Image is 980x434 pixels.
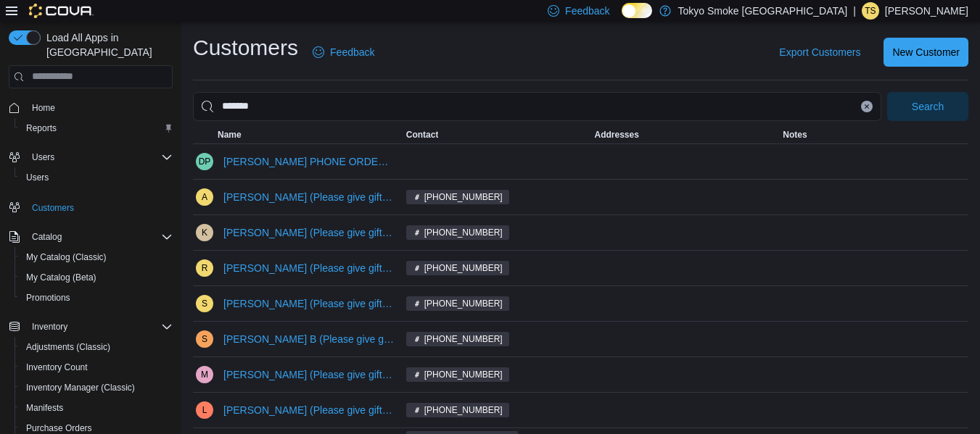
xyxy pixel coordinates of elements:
span: M [201,366,208,383]
a: Users [20,169,54,186]
span: Customers [26,198,173,216]
button: Inventory Manager (Classic) [15,377,178,398]
div: Sundeep [196,330,213,348]
button: [PERSON_NAME] (Please give giftcard) [218,218,400,247]
button: New Customer [884,38,968,67]
button: Adjustments (Classic) [15,337,178,357]
span: Promotions [26,292,70,304]
button: [PERSON_NAME] (Please give giftcard) [218,289,400,318]
span: L [202,401,207,419]
span: Purchase Orders [26,422,92,434]
span: New Customer [892,45,960,59]
div: Tyson Stansford [862,2,879,20]
p: | [853,2,856,20]
span: A [202,188,207,206]
span: (437) 261-2205 [406,403,509,417]
a: Customers [26,199,80,217]
span: [PERSON_NAME] (Please give giftcard) [223,190,395,204]
span: TS [865,2,876,20]
span: Reports [26,122,57,134]
button: [PERSON_NAME] PHONE ORDER PLEASE HOLD [218,147,400,176]
span: Promotions [20,289,173,306]
button: Users [26,149,60,166]
div: Lovepreet [196,401,213,419]
span: Users [26,149,173,166]
a: Reports [20,120,62,137]
span: K [202,224,207,241]
button: [PERSON_NAME] B (Please give giftcard) [218,325,400,354]
span: [PHONE_NUMBER] [424,226,503,239]
button: Home [3,97,178,118]
button: Promotions [15,288,178,308]
div: Darlis PHONE ORDER PLEASE HOLD [196,153,213,170]
span: Notes [783,129,807,141]
span: Load All Apps in [GEOGRAPHIC_DATA] [41,30,173,59]
span: [PHONE_NUMBER] [424,333,503,346]
div: Khalid [196,224,213,241]
span: Name [218,129,242,141]
a: Inventory Manager (Classic) [20,379,141,396]
button: Inventory [3,317,178,337]
p: [PERSON_NAME] [885,2,968,20]
div: Reggi [196,259,213,277]
a: Manifests [20,399,69,417]
span: Catalog [32,231,62,243]
span: Adjustments (Classic) [26,341,110,353]
button: Inventory [26,318,73,335]
span: Contact [406,129,439,141]
span: S [202,330,207,348]
a: Adjustments (Classic) [20,338,116,356]
span: [PERSON_NAME] (Please give giftcard) [223,403,395,417]
button: Catalog [26,228,67,246]
span: (905) 460-5305 [406,296,509,311]
span: Reports [20,120,173,137]
span: Catalog [26,228,173,246]
span: [PHONE_NUMBER] [424,191,503,204]
span: [PHONE_NUMBER] [424,297,503,310]
button: [PERSON_NAME] (Please give giftcard) [218,360,400,389]
span: [PERSON_NAME] (Please give giftcard) [223,296,395,311]
a: My Catalog (Beta) [20,269,102,286]
button: Manifests [15,398,178,418]
span: [PERSON_NAME] (Please give giftcard) [223,367,395,382]
button: Users [3,147,178,167]
button: [PERSON_NAME] (Please give giftcard) [218,254,400,283]
span: Inventory Count [20,359,173,376]
span: Adjustments (Classic) [20,338,173,356]
span: Inventory [32,321,67,333]
span: [PHONE_NUMBER] [424,368,503,381]
span: (416) 882-2381 [406,190,509,204]
span: Export Customers [779,45,860,59]
span: [PERSON_NAME] (Please give giftcard) [223,261,395,275]
div: Anton [196,188,213,206]
button: Clear input [861,101,873,112]
span: My Catalog (Beta) [20,269,173,286]
a: Home [26,99,61,117]
button: [PERSON_NAME] (Please give giftcard) [218,396,400,425]
span: Feedback [565,4,609,18]
span: Feedback [330,45,374,59]
button: My Catalog (Beta) [15,267,178,288]
span: Manifests [26,402,63,414]
span: Dark Mode [622,18,622,19]
span: My Catalog (Beta) [26,272,96,283]
span: Inventory Manager (Classic) [20,379,173,396]
span: Home [32,102,55,114]
h1: Customers [193,33,298,62]
button: Users [15,167,178,188]
span: DP [199,153,211,170]
span: My Catalog (Classic) [26,251,107,263]
span: My Catalog (Classic) [20,249,173,266]
a: My Catalog (Classic) [20,249,112,266]
a: Inventory Count [20,359,94,376]
span: Inventory Count [26,362,88,373]
span: [PHONE_NUMBER] [424,404,503,417]
input: Dark Mode [622,3,652,18]
span: Inventory Manager (Classic) [26,382,135,393]
button: Export Customers [773,38,866,67]
span: (647) 568-2573 [406,261,509,275]
span: [PHONE_NUMBER] [424,262,503,275]
img: Cova [29,4,94,18]
span: [PERSON_NAME] B (Please give giftcard) [223,332,395,346]
button: Inventory Count [15,357,178,377]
